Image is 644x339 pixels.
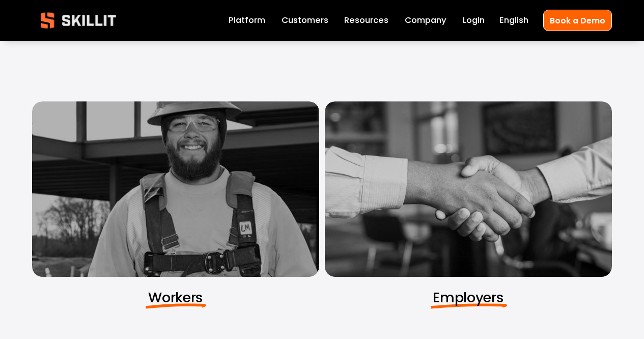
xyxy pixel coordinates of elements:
[433,288,504,307] span: Employers
[282,13,328,28] a: Customers
[32,5,125,36] img: Skillit
[344,13,388,28] a: folder dropdown
[148,288,203,307] span: Workers
[463,13,485,28] a: Login
[499,13,528,28] div: language picker
[543,10,612,31] a: Book a Demo
[344,14,388,27] span: Resources
[499,14,528,27] span: English
[229,13,265,28] a: Platform
[405,13,446,28] a: Company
